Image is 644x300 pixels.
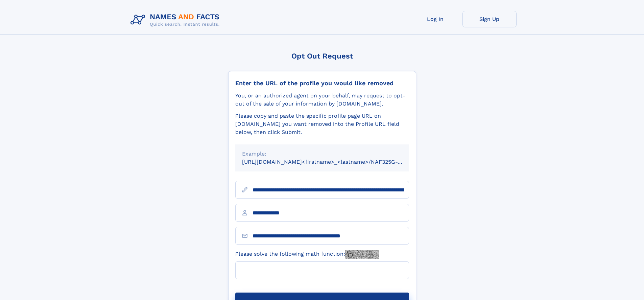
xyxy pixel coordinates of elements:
[228,52,416,60] div: Opt Out Request
[408,11,462,27] a: Log In
[235,112,409,136] div: Please copy and paste the specific profile page URL on [DOMAIN_NAME] you want removed into the Pr...
[242,150,402,158] div: Example:
[235,79,409,87] div: Enter the URL of the profile you would like removed
[462,11,517,27] a: Sign Up
[128,11,225,29] img: Logo Names and Facts
[242,159,422,165] small: [URL][DOMAIN_NAME]<firstname>_<lastname>/NAF325G-xxxxxxxx
[235,92,409,108] div: You, or an authorized agent on your behalf, may request to opt-out of the sale of your informatio...
[235,250,379,259] label: Please solve the following math function:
